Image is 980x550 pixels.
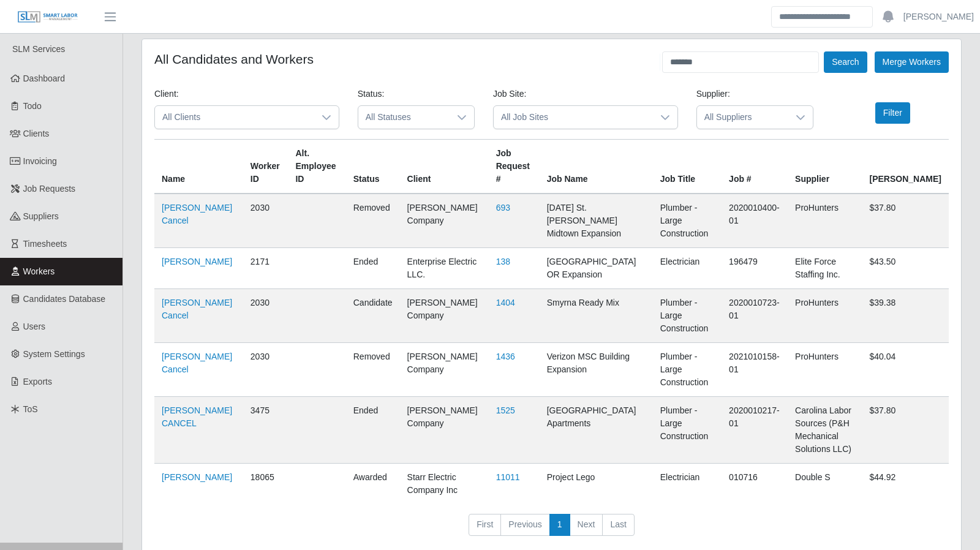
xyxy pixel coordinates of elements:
td: [PERSON_NAME] Company [400,397,489,464]
td: Plumber - Large Construction [653,343,722,397]
span: All Job Sites [494,106,653,129]
td: Verizon MSC Building Expansion [540,343,653,397]
td: [PERSON_NAME] Company [400,289,489,343]
td: [PERSON_NAME] Company [400,343,489,397]
td: [GEOGRAPHIC_DATA] Apartments [540,397,653,464]
a: 1525 [496,405,515,415]
td: ended [346,248,400,289]
th: Job Name [540,140,653,194]
span: SLM Services [12,44,65,54]
span: Suppliers [23,211,59,221]
td: 3475 [243,397,288,464]
td: 2020010723-01 [722,289,788,343]
a: [PERSON_NAME] [903,10,974,23]
span: System Settings [23,349,85,359]
td: Double S [788,464,862,505]
a: [PERSON_NAME] Cancel [162,352,232,374]
td: removed [346,194,400,248]
td: 2020010400-01 [722,194,788,248]
nav: pagination [154,514,949,546]
td: Plumber - Large Construction [653,194,722,248]
th: Job Title [653,140,722,194]
td: 2030 [243,289,288,343]
td: $40.04 [862,343,949,397]
td: awarded [346,464,400,505]
span: All Clients [155,106,314,129]
td: 2021010158-01 [722,343,788,397]
span: Workers [23,266,55,276]
td: Smyrna Ready Mix [540,289,653,343]
td: ProHunters [788,289,862,343]
th: Supplier [788,140,862,194]
td: Starr Electric Company Inc [400,464,489,505]
td: Project Lego [540,464,653,505]
td: [GEOGRAPHIC_DATA] OR Expansion [540,248,653,289]
a: [PERSON_NAME] CANCEL [162,405,232,428]
span: All Suppliers [697,106,788,129]
td: 196479 [722,248,788,289]
a: 1 [549,514,570,536]
a: 693 [496,203,510,213]
td: 2020010217-01 [722,397,788,464]
th: Name [154,140,243,194]
label: Client: [154,88,179,100]
td: Electrician [653,248,722,289]
button: Search [824,51,867,73]
th: Alt. Employee ID [288,140,345,194]
td: Plumber - Large Construction [653,289,722,343]
label: Supplier: [696,88,730,100]
a: [PERSON_NAME] Cancel [162,298,232,320]
span: All Statuses [358,106,450,129]
td: candidate [346,289,400,343]
td: [PERSON_NAME] Company [400,194,489,248]
td: Enterprise Electric LLC. [400,248,489,289]
th: Status [346,140,400,194]
a: [PERSON_NAME] Cancel [162,203,232,225]
td: Electrician [653,464,722,505]
td: 010716 [722,464,788,505]
td: $43.50 [862,248,949,289]
span: Timesheets [23,239,67,249]
img: SLM Logo [17,10,78,24]
span: Users [23,322,46,331]
span: Candidates Database [23,294,106,304]
td: [DATE] St. [PERSON_NAME] Midtown Expansion [540,194,653,248]
td: $37.80 [862,194,949,248]
td: 2030 [243,194,288,248]
th: Worker ID [243,140,288,194]
span: Job Requests [23,184,76,194]
a: 11011 [496,472,520,482]
span: ToS [23,404,38,414]
td: Elite Force Staffing Inc. [788,248,862,289]
td: 18065 [243,464,288,505]
td: Plumber - Large Construction [653,397,722,464]
th: [PERSON_NAME] [862,140,949,194]
input: Search [771,6,873,28]
a: 138 [496,257,510,266]
span: Exports [23,377,52,386]
span: Dashboard [23,73,66,83]
a: [PERSON_NAME] [162,257,232,266]
td: ended [346,397,400,464]
label: Status: [358,88,385,100]
td: 2030 [243,343,288,397]
td: ProHunters [788,343,862,397]
td: removed [346,343,400,397]
td: $39.38 [862,289,949,343]
h4: All Candidates and Workers [154,51,314,67]
a: 1404 [496,298,515,307]
span: Clients [23,129,50,138]
td: ProHunters [788,194,862,248]
button: Merge Workers [875,51,949,73]
td: $37.80 [862,397,949,464]
button: Filter [875,102,910,124]
span: Todo [23,101,42,111]
span: Invoicing [23,156,57,166]
th: Client [400,140,489,194]
td: Carolina Labor Sources (P&H Mechanical Solutions LLC) [788,397,862,464]
td: 2171 [243,248,288,289]
a: 1436 [496,352,515,361]
td: $44.92 [862,464,949,505]
th: Job Request # [489,140,540,194]
label: Job Site: [493,88,526,100]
